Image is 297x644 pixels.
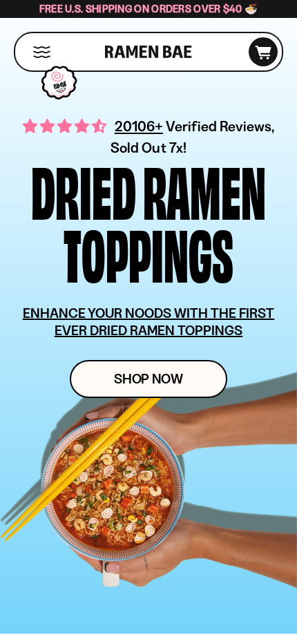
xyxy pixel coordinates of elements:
[114,372,183,386] span: Shop Now
[111,117,274,156] span: Verified Reviews, Sold Out 7x!
[115,115,163,137] span: 20106+
[39,2,258,15] span: Free U.S. Shipping on Orders over $40 🍜
[70,360,227,398] a: Shop Now
[143,158,266,221] div: Ramen
[32,46,51,58] button: Mobile Menu Trigger
[23,305,275,339] u: ENHANCE YOUR NOODS WITH THE FIRST EVER DRIED RAMEN TOPPINGS
[31,158,136,221] div: Dried
[64,221,233,284] div: Toppings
